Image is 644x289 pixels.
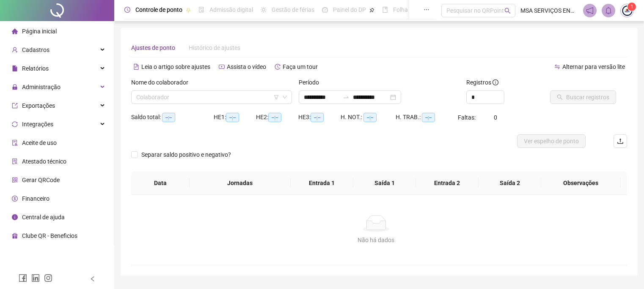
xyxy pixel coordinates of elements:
[22,214,65,221] span: Central de ajuda
[12,214,18,220] span: info-circle
[12,196,18,202] span: dollar
[22,84,61,90] span: Administração
[343,94,350,101] span: swap-right
[22,195,50,202] span: Financeiro
[135,6,182,13] span: Controle de ponto
[283,63,318,70] span: Faça um tour
[19,274,27,282] span: facebook
[369,8,374,13] span: pushpin
[189,44,240,51] span: Histórico de ajustes
[190,172,290,195] th: Jornadas
[562,63,625,70] span: Alternar para versão lite
[12,140,18,146] span: audit
[12,47,18,53] span: user-add
[479,172,541,195] th: Saída 2
[548,178,614,188] span: Observações
[274,95,279,100] span: filter
[541,172,621,195] th: Observações
[138,150,234,159] span: Separar saldo positivo e negativo?
[466,78,498,87] span: Registros
[131,113,214,122] div: Saldo total:
[416,172,479,195] th: Entrada 2
[214,113,256,122] div: HE 1:
[22,177,60,183] span: Gerar QRCode
[493,79,498,85] span: info-circle
[141,63,210,70] span: Leia o artigo sobre ajustes
[422,113,435,122] span: --:--
[12,28,18,34] span: home
[227,63,266,70] span: Assista o vídeo
[630,4,633,10] span: 1
[298,113,341,122] div: HE 3:
[275,64,281,70] span: history
[393,6,447,13] span: Folha de pagamento
[341,113,396,122] div: H. NOT.:
[12,177,18,183] span: qrcode
[22,158,66,165] span: Atestado técnico
[22,102,55,109] span: Exportações
[504,8,511,14] span: search
[520,6,578,15] span: MSA SERVIÇOS ENGENHARIA LTDA
[31,274,40,282] span: linkedin
[272,6,314,13] span: Gestão de férias
[617,138,624,144] span: upload
[605,7,612,14] span: bell
[22,46,50,53] span: Cadastros
[554,64,560,70] span: swap
[299,78,325,87] label: Período
[458,114,477,121] span: Faltas:
[12,65,18,71] span: file
[621,4,633,17] img: 4943
[12,121,18,127] span: sync
[291,172,353,195] th: Entrada 1
[517,134,586,148] button: Ver espelho de ponto
[162,113,175,122] span: --:--
[226,113,239,122] span: --:--
[268,113,281,122] span: --:--
[131,78,194,87] label: Nome do colaborador
[12,233,18,239] span: gift
[396,113,458,122] div: H. TRAB.:
[219,64,225,70] span: youtube
[124,7,130,13] span: clock-circle
[22,65,49,72] span: Relatórios
[586,7,594,14] span: notification
[131,44,175,51] span: Ajustes de ponto
[131,172,190,195] th: Data
[22,121,53,128] span: Integrações
[333,6,366,13] span: Painel do DP
[209,6,253,13] span: Admissão digital
[550,90,616,104] button: Buscar registros
[494,114,497,121] span: 0
[282,95,287,100] span: down
[424,7,429,13] span: ellipsis
[198,7,204,13] span: file-done
[186,8,191,13] span: pushpin
[90,276,96,282] span: left
[261,7,267,13] span: sun
[343,94,350,101] span: to
[12,158,18,164] span: solution
[256,113,298,122] div: HE 2:
[311,113,324,122] span: --:--
[22,139,57,146] span: Aceite de uso
[133,64,139,70] span: file-text
[12,84,18,90] span: lock
[22,232,77,239] span: Clube QR - Beneficios
[22,28,57,35] span: Página inicial
[382,7,388,13] span: book
[141,235,611,245] div: Não há dados
[363,113,377,122] span: --:--
[12,103,18,109] span: export
[627,3,636,11] sup: Atualize o seu contato no menu Meus Dados
[44,274,52,282] span: instagram
[322,7,328,13] span: dashboard
[353,172,416,195] th: Saída 1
